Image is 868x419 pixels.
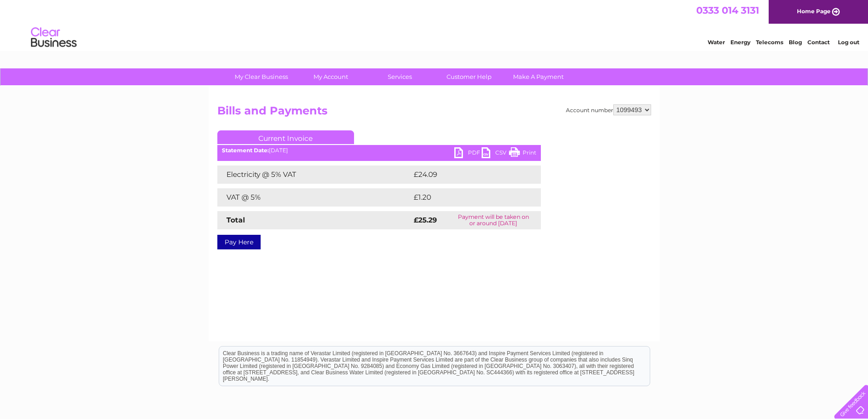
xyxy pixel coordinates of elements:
b: Statement Date: [222,147,269,154]
a: Log out [838,39,859,46]
a: Customer Help [431,68,507,85]
td: Electricity @ 5% VAT [217,166,411,184]
a: Services [362,68,437,85]
strong: Total [226,216,245,224]
a: Print [509,147,536,160]
a: CSV [482,147,509,160]
a: Pay Here [217,235,261,249]
div: [DATE] [217,147,541,154]
strong: £25.29 [414,216,437,224]
a: Blog [789,39,802,46]
td: Payment will be taken on or around [DATE] [446,211,541,229]
a: My Account [293,68,368,85]
a: Current Invoice [217,130,354,144]
a: My Clear Business [224,68,299,85]
td: £24.09 [411,166,523,184]
a: 0333 014 3131 [696,5,759,16]
a: Contact [807,39,830,46]
a: PDF [454,147,482,160]
a: Telecoms [756,39,783,46]
div: Clear Business is a trading name of Verastar Limited (registered in [GEOGRAPHIC_DATA] No. 3667643... [219,5,650,44]
td: £1.20 [411,188,519,207]
img: logo.png [31,24,77,52]
div: Account number [566,104,651,115]
td: VAT @ 5% [217,188,411,207]
a: Energy [730,39,750,46]
a: Make A Payment [501,68,576,85]
a: Water [708,39,725,46]
h2: Bills and Payments [217,104,651,122]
